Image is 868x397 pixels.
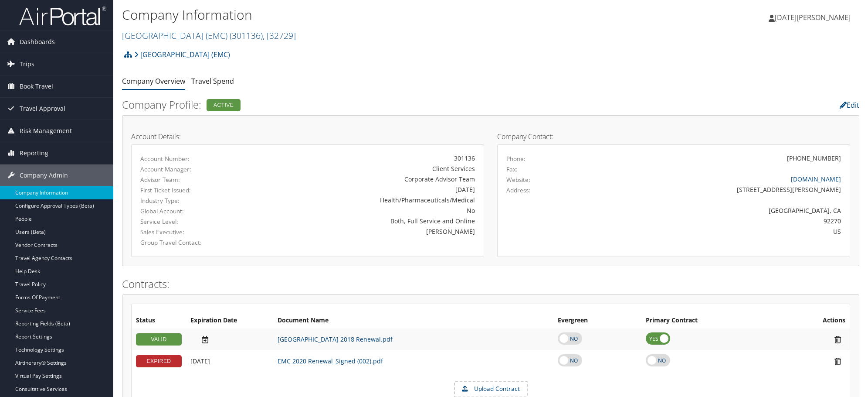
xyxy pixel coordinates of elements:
[140,238,243,247] label: Group Travel Contact:
[20,53,34,75] span: Trips
[641,313,779,329] th: Primary Contract
[593,227,841,236] div: US
[779,313,850,329] th: Actions
[506,154,526,163] label: Phone:
[207,99,241,111] div: Active
[122,30,296,41] a: [GEOGRAPHIC_DATA] (EMC)
[191,76,234,86] a: Travel Spend
[787,154,841,163] div: [PHONE_NUMBER]
[506,165,518,174] label: Fax:
[455,382,527,397] label: Upload Contract
[140,186,243,195] label: First Ticket Issued:
[840,100,859,110] a: Edit
[136,333,182,346] div: VALID
[230,30,263,41] span: ( 301136 )
[830,357,845,366] i: Remove Contract
[140,175,243,184] label: Advisor Team:
[122,6,614,24] h1: Company Information
[140,196,243,205] label: Industry Type:
[593,206,841,215] div: [GEOGRAPHIC_DATA], CA
[140,228,243,236] label: Sales Executive:
[19,6,106,26] img: airportal-logo.png
[190,357,210,365] span: [DATE]
[140,217,243,226] label: Service Level:
[497,133,850,140] h4: Company Contact:
[830,335,845,344] i: Remove Contract
[256,154,475,163] div: 301136
[256,227,475,236] div: [PERSON_NAME]
[131,133,484,140] h4: Account Details:
[190,335,269,344] div: Add/Edit Date
[122,277,859,291] h2: Contracts:
[775,13,851,22] span: [DATE][PERSON_NAME]
[278,335,393,343] a: [GEOGRAPHIC_DATA] 2018 Renewal.pdf
[593,216,841,226] div: 92270
[20,75,53,97] span: Book Travel
[273,313,553,329] th: Document Name
[190,357,269,365] div: Add/Edit Date
[263,30,296,41] span: , [ 32729 ]
[256,175,475,184] div: Corporate Advisor Team
[553,313,641,329] th: Evergreen
[132,313,186,329] th: Status
[506,175,530,184] label: Website:
[769,4,859,31] a: [DATE][PERSON_NAME]
[122,97,609,112] h2: Company Profile:
[256,206,475,215] div: No
[256,195,475,205] div: Health/Pharmaceuticals/Medical
[256,164,475,173] div: Client Services
[256,185,475,194] div: [DATE]
[134,46,230,63] a: [GEOGRAPHIC_DATA] (EMC)
[20,164,68,186] span: Company Admin
[140,207,243,216] label: Global Account:
[186,313,273,329] th: Expiration Date
[20,98,65,120] span: Travel Approval
[122,76,185,86] a: Company Overview
[20,31,55,53] span: Dashboards
[278,357,383,365] a: EMC 2020 Renewal_Signed (002).pdf
[140,154,243,163] label: Account Number:
[20,120,72,142] span: Risk Management
[593,185,841,194] div: [STREET_ADDRESS][PERSON_NAME]
[506,186,530,195] label: Address:
[20,142,48,164] span: Reporting
[791,175,841,183] a: [DOMAIN_NAME]
[136,355,182,367] div: EXPIRED
[256,216,475,226] div: Both, Full Service and Online
[140,165,243,174] label: Account Manager:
